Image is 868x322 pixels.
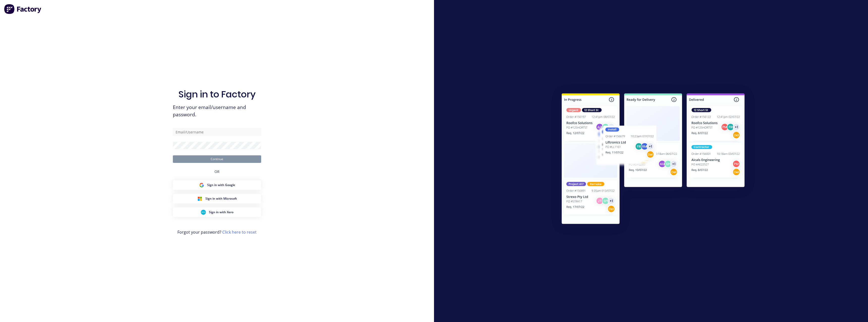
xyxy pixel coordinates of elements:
button: Xero Sign inSign in with Xero [173,207,261,217]
span: Sign in with Microsoft [205,196,237,201]
img: Xero Sign in [201,210,206,215]
img: Factory [4,4,42,14]
button: Google Sign inSign in with Google [173,180,261,190]
button: Continue [173,155,261,163]
div: OR [214,163,220,180]
input: Email/Username [173,128,261,136]
span: Forgot your password? [177,229,257,235]
span: Enter your email/username and password. [173,104,261,118]
img: Google Sign in [199,183,204,188]
img: Sign in [551,83,756,236]
button: Microsoft Sign inSign in with Microsoft [173,194,261,203]
span: Sign in with Xero [209,210,233,214]
span: Sign in with Google [207,183,235,187]
img: Microsoft Sign in [197,196,202,201]
h1: Sign in to Factory [178,89,256,100]
a: Click here to reset [222,229,257,235]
